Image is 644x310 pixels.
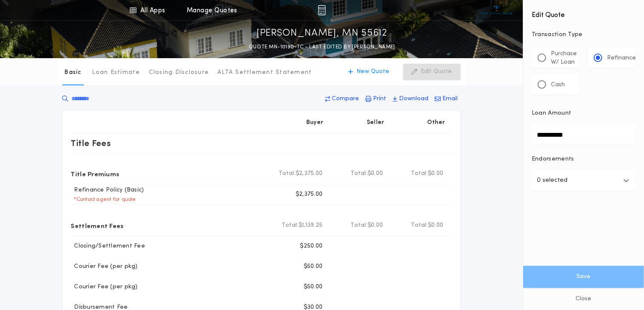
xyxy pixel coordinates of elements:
[71,262,138,271] p: Courier Fee (per pkg)
[523,288,644,310] button: Close
[532,5,635,20] h4: Edit Quote
[428,221,443,230] span: $0.00
[367,118,385,127] p: Seller
[390,91,431,107] button: Download
[340,64,398,80] button: New Quote
[443,95,458,103] p: Email
[481,6,513,14] img: vs-icon
[433,91,461,107] button: Email
[279,169,296,178] b: Total:
[368,221,383,230] span: $0.00
[351,169,368,178] b: Total:
[282,221,299,230] b: Total:
[64,68,81,77] p: Basic
[399,95,429,103] p: Download
[421,68,452,76] p: Edit Quote
[71,219,124,232] p: Settlement Fees
[256,27,388,40] p: [PERSON_NAME], MN 55612
[332,95,359,103] p: Compare
[373,95,387,103] p: Print
[537,175,567,186] p: 0 selected
[296,190,322,199] p: $2,375.00
[92,68,140,77] p: Loan Estimate
[357,68,390,76] p: New Quote
[296,169,322,178] span: $2,375.00
[300,242,323,251] p: $250.00
[551,81,565,89] p: Cash
[411,169,428,178] b: Total:
[607,54,636,62] p: Refinance
[149,68,209,77] p: Closing Disclosure
[363,91,389,107] button: Print
[532,124,635,145] input: Loan Amount
[71,186,144,194] p: Refinance Policy (Basic)
[323,91,362,107] button: Compare
[403,64,461,80] button: Edit Quote
[71,167,120,180] p: Title Premiums
[428,169,443,178] span: $0.00
[411,221,428,230] b: Total:
[532,170,635,191] button: 0 selected
[217,68,312,77] p: ALTA Settlement Statement
[71,196,136,203] p: * Contact agent for quote
[71,283,138,291] p: Courier Fee (per pkg)
[249,43,395,51] p: QUOTE MN-10190-TC - LAST EDITED BY [PERSON_NAME]
[532,155,635,163] p: Endorsements
[532,109,572,118] p: Loan Amount
[306,118,323,127] p: Buyer
[318,5,326,15] img: img
[351,221,368,230] b: Total:
[71,242,145,251] p: Closing/Settlement Fee
[71,136,111,150] p: Title Fees
[532,31,635,39] p: Transaction Type
[551,50,577,67] p: Purchase W/ Loan
[299,221,322,230] span: $1,139.25
[368,169,383,178] span: $0.00
[523,266,644,288] button: Save
[427,118,445,127] p: Other
[304,262,323,271] p: $50.00
[304,283,323,291] p: $50.00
